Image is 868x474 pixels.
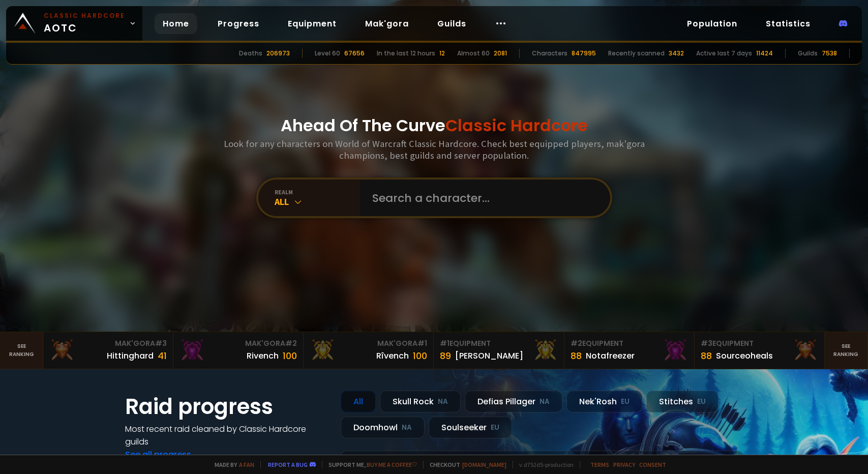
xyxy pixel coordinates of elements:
div: Defias Pillager [465,391,562,412]
div: Rîvench [376,349,409,362]
small: EU [491,423,499,433]
div: Equipment [701,338,818,349]
a: #2Equipment88Notafreezer [564,332,695,369]
small: EU [697,397,706,407]
a: Report a bug [268,461,308,468]
div: Almost 60 [457,49,490,58]
a: a fan [239,461,254,468]
small: NA [402,423,412,433]
span: # 2 [285,338,297,348]
a: Statistics [758,13,819,34]
div: Nek'Rosh [566,391,642,412]
div: In the last 12 hours [377,49,435,58]
div: 7538 [822,49,837,58]
a: Privacy [613,461,635,468]
div: Recently scanned [608,49,665,58]
span: Support me, [322,461,417,468]
div: Level 60 [315,49,340,58]
div: 206973 [266,49,290,58]
span: # 3 [701,338,712,348]
div: Sourceoheals [716,349,773,362]
div: Characters [532,49,567,58]
a: Mak'gora [357,13,417,34]
a: Guilds [429,13,474,34]
span: AOTC [44,11,125,36]
div: Doomhowl [341,417,425,438]
h1: Ahead Of The Curve [281,113,588,138]
a: Consent [639,461,666,468]
span: Made by [208,461,254,468]
div: Hittinghard [107,349,154,362]
div: 41 [158,349,167,363]
div: All [341,391,376,412]
a: Terms [590,461,609,468]
a: #3Equipment88Sourceoheals [695,332,825,369]
div: Soulseeker [429,417,512,438]
div: 3432 [669,49,684,58]
div: Mak'Gora [310,338,427,349]
div: Mak'Gora [179,338,297,349]
a: See all progress [125,449,191,460]
span: # 3 [155,338,167,348]
a: Mak'Gora#1Rîvench100 [304,332,434,369]
div: Equipment [440,338,557,349]
input: Search a character... [366,180,598,216]
div: 100 [283,349,297,363]
a: Equipment [280,13,345,34]
a: Mak'Gora#2Rivench100 [173,332,304,369]
a: [DOMAIN_NAME] [462,461,506,468]
small: NA [540,397,550,407]
div: 847995 [572,49,596,58]
div: Skull Rock [380,391,461,412]
span: # 2 [571,338,582,348]
h3: Look for any characters on World of Warcraft Classic Hardcore. Check best equipped players, mak'g... [220,138,649,161]
a: Home [155,13,197,34]
h4: Most recent raid cleaned by Classic Hardcore guilds [125,423,328,448]
div: realm [275,188,360,196]
div: 88 [571,349,582,363]
small: EU [621,397,630,407]
a: Mak'Gora#3Hittinghard41 [43,332,173,369]
h1: Raid progress [125,391,328,423]
div: 67656 [344,49,365,58]
small: Classic Hardcore [44,11,125,20]
div: 100 [413,349,427,363]
div: Stitches [646,391,719,412]
div: Deaths [239,49,262,58]
span: Classic Hardcore [445,114,588,137]
span: Checkout [423,461,506,468]
a: Progress [209,13,267,34]
span: # 1 [440,338,450,348]
a: #1Equipment89[PERSON_NAME] [434,332,564,369]
div: Mak'Gora [49,338,167,349]
a: Seeranking [825,332,868,369]
small: NA [438,397,448,407]
div: Guilds [798,49,818,58]
div: Active last 7 days [696,49,752,58]
span: v. d752d5 - production [513,461,574,468]
div: 88 [701,349,712,363]
div: Rivench [247,349,279,362]
span: # 1 [417,338,427,348]
div: Notafreezer [586,349,635,362]
a: Population [679,13,745,34]
div: [PERSON_NAME] [455,349,523,362]
div: 11424 [756,49,773,58]
div: 12 [439,49,445,58]
a: Classic HardcoreAOTC [6,6,142,41]
div: All [275,196,360,208]
div: 89 [440,349,451,363]
div: 2081 [494,49,507,58]
div: Equipment [571,338,688,349]
a: Buy me a coffee [367,461,417,468]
